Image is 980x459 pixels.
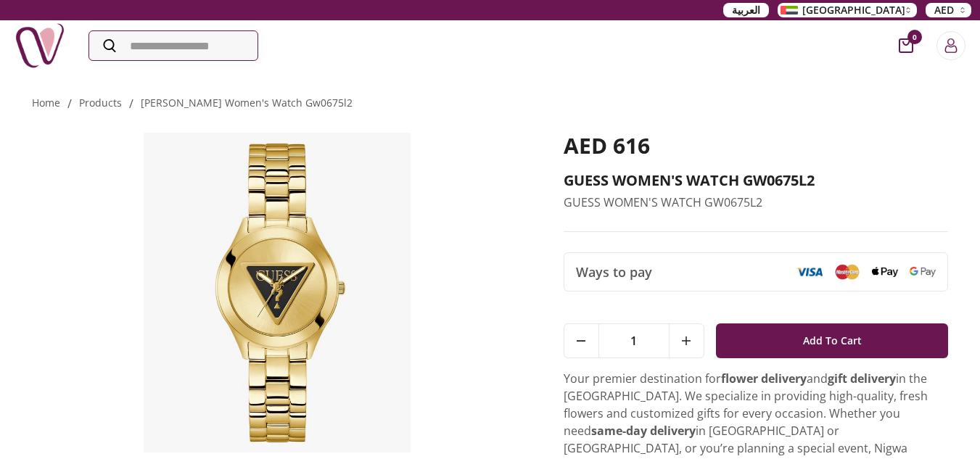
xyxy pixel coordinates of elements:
p: GUESS WOMEN'S WATCH GW0675L2 [564,194,949,211]
button: Add To Cart [716,323,949,358]
span: العربية [732,3,760,17]
input: Search [89,31,258,60]
button: [GEOGRAPHIC_DATA] [778,3,917,17]
img: Google Pay [910,267,936,277]
strong: flower delivery [721,371,807,386]
strong: gift delivery [828,371,896,386]
img: Arabic_dztd3n.png [781,6,798,15]
span: [GEOGRAPHIC_DATA] [802,3,905,17]
button: cart-button [899,38,913,53]
a: products [79,96,122,109]
button: Login [936,31,965,60]
img: Visa [796,267,823,277]
h2: GUESS WOMEN'S WATCH GW0675L2 [564,170,949,191]
strong: same-day delivery [591,423,696,439]
span: AED 616 [564,131,650,160]
img: Mastercard [834,264,860,279]
span: 1 [599,324,669,357]
span: 0 [907,30,922,44]
span: Ways to pay [576,262,652,282]
a: Home [32,96,60,109]
li: / [67,95,72,112]
span: AED [934,3,954,17]
li: / [129,95,133,112]
a: [PERSON_NAME] women's watch gw0675l2 [141,96,353,109]
span: Add To Cart [803,328,862,354]
button: AED [926,3,971,17]
img: GUESS WOMEN'S WATCH GW0675L2 [32,133,523,452]
img: Apple Pay [872,267,898,278]
img: Nigwa-uae-gifts [15,20,65,71]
